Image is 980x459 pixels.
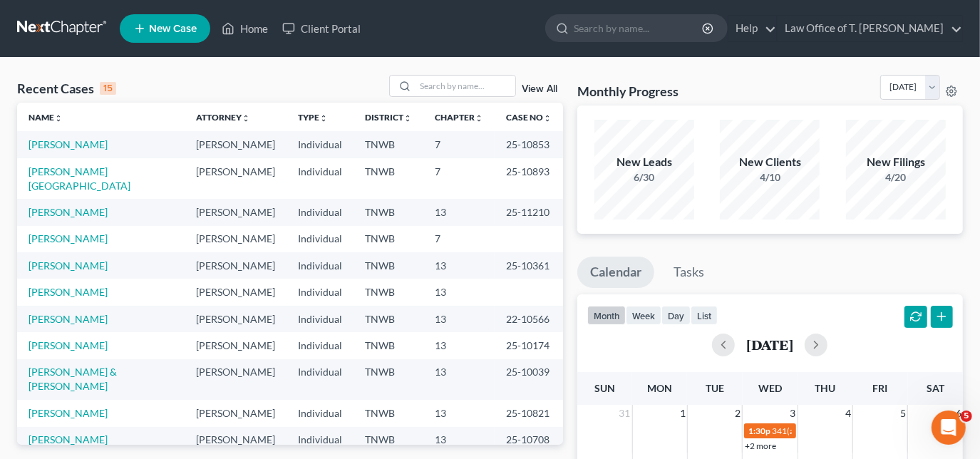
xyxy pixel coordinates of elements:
[423,199,495,225] td: 13
[423,332,495,359] td: 13
[423,359,495,400] td: 13
[506,112,552,123] a: Case Nounfold_more
[954,405,963,422] span: 6
[29,313,108,325] a: [PERSON_NAME]
[29,407,108,419] a: [PERSON_NAME]
[587,306,626,325] button: month
[354,226,423,252] td: TNWB
[475,114,483,123] i: unfold_more
[423,158,495,199] td: 7
[706,382,724,394] span: Tue
[495,131,563,158] td: 25-10853
[354,252,423,279] td: TNWB
[287,199,354,225] td: Individual
[403,114,412,123] i: unfold_more
[961,411,972,422] span: 5
[354,400,423,426] td: TNWB
[423,400,495,426] td: 13
[29,206,108,218] a: [PERSON_NAME]
[354,427,423,453] td: TNWB
[185,332,287,359] td: [PERSON_NAME]
[872,382,887,394] span: Fri
[844,405,852,422] span: 4
[354,199,423,225] td: TNWB
[354,279,423,305] td: TNWB
[748,426,770,436] span: 1:30p
[899,405,907,422] span: 5
[287,252,354,279] td: Individual
[495,332,563,359] td: 25-10174
[354,158,423,199] td: TNWB
[495,158,563,199] td: 25-10893
[242,114,250,123] i: unfold_more
[495,427,563,453] td: 25-10708
[746,337,793,352] h2: [DATE]
[423,252,495,279] td: 13
[626,306,661,325] button: week
[354,359,423,400] td: TNWB
[661,306,691,325] button: day
[416,76,515,96] input: Search by name...
[423,279,495,305] td: 13
[365,112,412,123] a: Districtunfold_more
[495,400,563,426] td: 25-10821
[354,131,423,158] td: TNWB
[185,226,287,252] td: [PERSON_NAME]
[778,16,962,41] a: Law Office of T. [PERSON_NAME]
[594,154,694,170] div: New Leads
[287,427,354,453] td: Individual
[287,400,354,426] td: Individual
[29,433,108,445] a: [PERSON_NAME]
[745,440,776,451] a: +2 more
[577,257,654,288] a: Calendar
[435,112,483,123] a: Chapterunfold_more
[287,226,354,252] td: Individual
[423,131,495,158] td: 7
[185,131,287,158] td: [PERSON_NAME]
[185,427,287,453] td: [PERSON_NAME]
[733,405,742,422] span: 2
[594,382,615,394] span: Sun
[574,15,704,41] input: Search by name...
[691,306,718,325] button: list
[354,306,423,332] td: TNWB
[618,405,632,422] span: 31
[29,112,63,123] a: Nameunfold_more
[29,165,130,192] a: [PERSON_NAME][GEOGRAPHIC_DATA]
[679,405,687,422] span: 1
[287,359,354,400] td: Individual
[758,382,782,394] span: Wed
[495,199,563,225] td: 25-11210
[287,158,354,199] td: Individual
[149,24,197,34] span: New Case
[185,158,287,199] td: [PERSON_NAME]
[577,83,679,100] h3: Monthly Progress
[100,82,116,95] div: 15
[215,16,275,41] a: Home
[720,154,820,170] div: New Clients
[287,131,354,158] td: Individual
[185,359,287,400] td: [PERSON_NAME]
[29,232,108,244] a: [PERSON_NAME]
[522,84,557,94] a: View All
[789,405,798,422] span: 3
[196,112,250,123] a: Attorneyunfold_more
[185,199,287,225] td: [PERSON_NAME]
[185,400,287,426] td: [PERSON_NAME]
[543,114,552,123] i: unfold_more
[423,306,495,332] td: 13
[495,252,563,279] td: 25-10361
[495,359,563,400] td: 25-10039
[29,259,108,272] a: [PERSON_NAME]
[846,170,946,185] div: 4/20
[185,279,287,305] td: [PERSON_NAME]
[298,112,328,123] a: Typeunfold_more
[815,382,835,394] span: Thu
[275,16,368,41] a: Client Portal
[495,306,563,332] td: 22-10566
[29,366,117,392] a: [PERSON_NAME] & [PERSON_NAME]
[423,427,495,453] td: 13
[17,80,116,97] div: Recent Cases
[287,279,354,305] td: Individual
[319,114,328,123] i: unfold_more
